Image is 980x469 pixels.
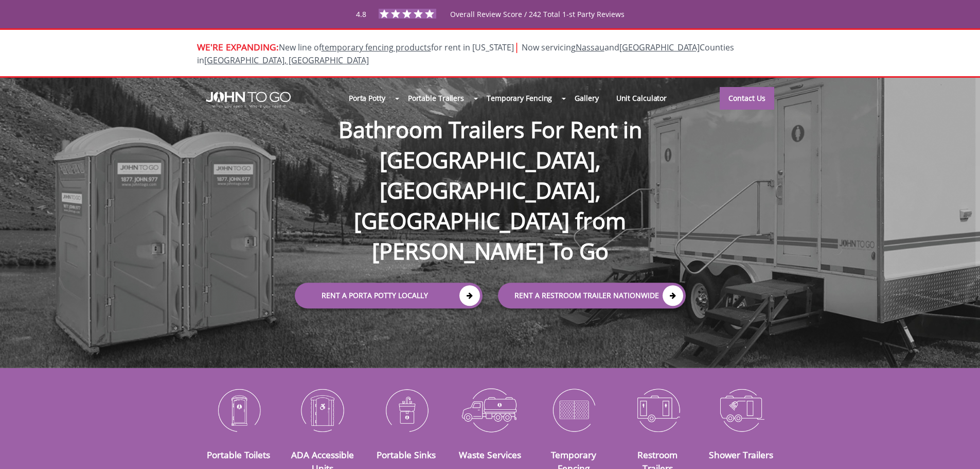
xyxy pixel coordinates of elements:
[498,283,686,308] a: rent a RESTROOM TRAILER Nationwide
[399,87,473,109] a: Portable Trailers
[372,383,440,437] img: Portable-Sinks-icon_N.png
[456,383,524,437] img: Waste-Services-icon_N.png
[459,448,521,461] a: Waste Services
[207,448,270,461] a: Portable Toilets
[377,448,436,461] a: Portable Sinks
[284,81,696,267] h1: Bathroom Trailers For Rent in [GEOGRAPHIC_DATA], [GEOGRAPHIC_DATA], [GEOGRAPHIC_DATA] from [PERSO...
[707,383,776,437] img: Shower-Trailers-icon_N.png
[322,42,431,53] a: temporary fencing products
[566,87,607,109] a: Gallery
[205,383,273,437] img: Portable-Toilets-icon_N.png
[197,41,279,53] span: WE'RE EXPANDING:
[608,87,676,109] a: Unit Calculator
[197,42,734,66] span: New line of for rent in [US_STATE]
[709,448,773,461] a: Shower Trailers
[540,383,608,437] img: Temporary-Fencing-cion_N.png
[204,55,369,66] a: [GEOGRAPHIC_DATA], [GEOGRAPHIC_DATA]
[206,92,291,108] img: JOHN to go
[720,87,774,110] a: Contact Us
[288,383,357,437] img: ADA-Accessible-Units-icon_N.png
[623,383,692,437] img: Restroom-Trailers-icon_N.png
[197,42,734,66] span: Now servicing and Counties in
[295,283,483,308] a: Rent a Porta Potty Locally
[340,87,394,109] a: Porta Potty
[939,428,980,469] button: Live Chat
[619,42,700,53] a: [GEOGRAPHIC_DATA]
[450,9,625,40] span: Overall Review Score / 242 Total 1-st Party Reviews
[514,40,520,54] span: |
[576,42,604,53] a: Nassau
[478,87,561,109] a: Temporary Fencing
[356,9,366,19] span: 4.8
